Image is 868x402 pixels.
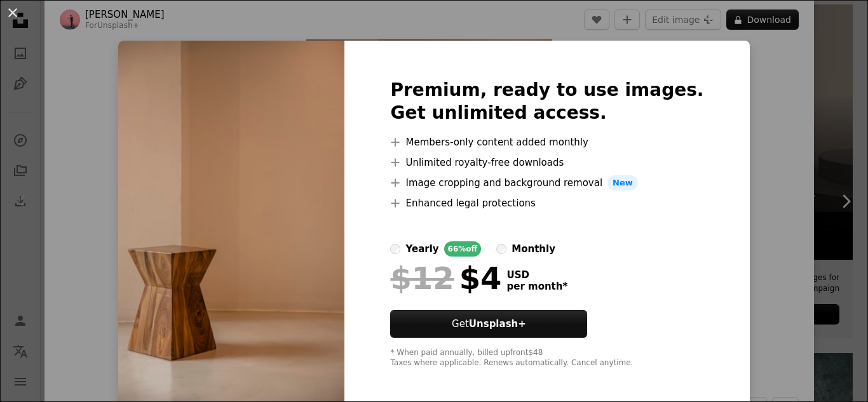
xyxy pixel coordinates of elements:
span: $12 [390,262,454,295]
div: monthly [512,241,555,257]
li: Enhanced legal protections [390,196,703,211]
input: monthly [496,244,506,254]
div: $4 [390,262,501,295]
strong: Unsplash+ [469,318,526,330]
div: yearly [405,241,438,257]
h2: Premium, ready to use images. Get unlimited access. [390,79,703,124]
span: USD [506,269,567,281]
div: * When paid annually, billed upfront $48 Taxes where applicable. Renews automatically. Cancel any... [390,348,703,368]
li: Unlimited royalty-free downloads [390,155,703,170]
li: Image cropping and background removal [390,175,703,191]
div: 66% off [444,241,482,257]
button: GetUnsplash+ [390,310,587,338]
input: yearly66%off [390,244,400,254]
li: Members-only content added monthly [390,135,703,150]
span: per month * [506,281,567,292]
span: New [607,175,638,191]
